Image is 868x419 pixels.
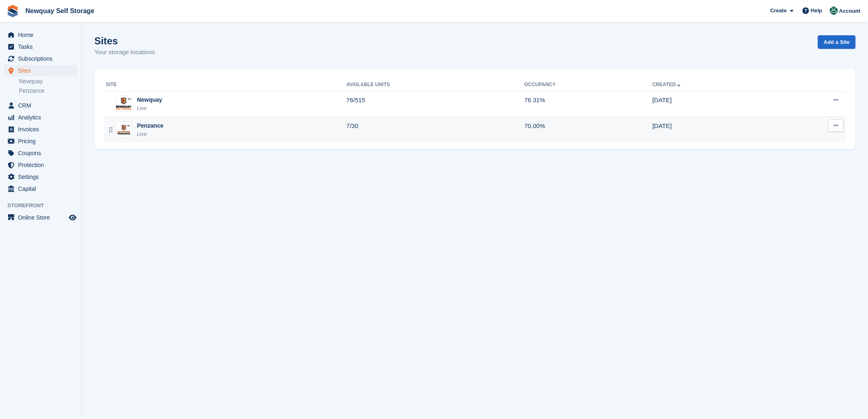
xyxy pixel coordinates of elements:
[524,78,652,92] th: Occupancy
[770,7,787,15] span: Create
[4,135,78,147] a: menu
[68,213,78,222] a: Preview store
[18,171,67,183] span: Settings
[94,48,155,57] p: Your storage locations
[7,5,19,17] img: stora-icon-8386f47178a22dfd0bd8f6a31ec36ba5ce8667c1dd55bd0f319d3a0aa187defe.svg
[4,100,78,111] a: menu
[137,130,164,138] div: Live
[7,201,82,210] span: Storefront
[4,171,78,183] a: menu
[4,159,78,171] a: menu
[18,159,67,171] span: Protection
[4,147,78,159] a: menu
[18,212,67,223] span: Online Store
[94,35,155,46] h1: Sites
[22,4,98,18] a: Newquay Self Storage
[137,96,162,104] div: Newquay
[347,91,525,117] td: 76/515
[653,91,775,117] td: [DATE]
[4,183,78,195] a: menu
[4,65,78,76] a: menu
[4,29,78,41] a: menu
[18,124,67,135] span: Invoices
[18,135,67,147] span: Pricing
[524,91,652,117] td: 76.31%
[116,124,132,136] img: Image of Penzance site
[18,41,67,53] span: Tasks
[4,124,78,135] a: menu
[19,87,78,95] a: Penzance
[524,117,652,142] td: 70.00%
[18,53,67,64] span: Subscriptions
[653,117,775,142] td: [DATE]
[839,7,861,15] span: Account
[818,35,856,49] a: Add a Site
[830,7,838,15] img: JON
[653,82,683,87] a: Created
[4,112,78,123] a: menu
[18,147,67,159] span: Coupons
[18,100,67,111] span: CRM
[18,29,67,41] span: Home
[104,78,347,92] th: Site
[347,78,525,92] th: Available Units
[4,212,78,223] a: menu
[4,41,78,53] a: menu
[18,65,67,76] span: Sites
[18,112,67,123] span: Analytics
[137,121,164,130] div: Penzance
[19,78,78,85] a: Newquay
[116,98,132,110] img: Image of Newquay site
[4,53,78,64] a: menu
[347,117,525,142] td: 7/30
[811,7,822,15] span: Help
[18,183,67,195] span: Capital
[137,104,162,112] div: Live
